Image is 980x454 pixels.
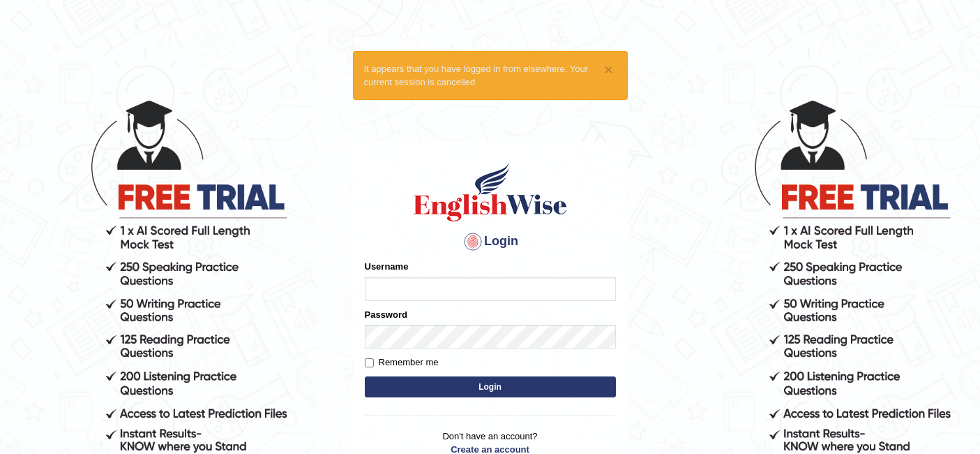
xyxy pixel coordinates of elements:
label: Password [365,308,407,321]
label: Username [365,260,409,273]
div: It appears that you have logged in from elsewhere. Your current session is cancelled [353,51,628,100]
button: Login [365,376,616,397]
img: Logo of English Wise sign in for intelligent practice with AI [411,161,570,224]
h4: Login [365,230,616,253]
button: × [604,62,612,77]
label: Remember me [365,356,439,369]
input: Remember me [365,358,374,367]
